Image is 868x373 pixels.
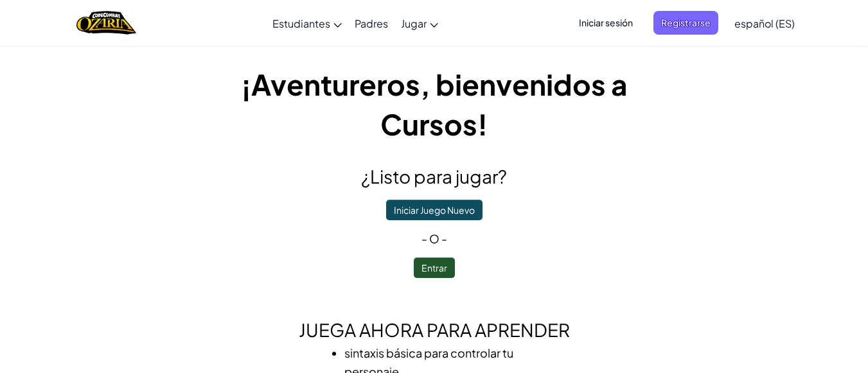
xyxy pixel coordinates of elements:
span: español (ES) [734,17,795,30]
span: - [421,231,429,246]
button: Registrarse [653,11,718,35]
a: Padres [348,6,394,40]
span: Estudiantes [272,17,330,30]
span: - [439,231,447,246]
button: Iniciar Juego Nuevo [386,200,483,220]
span: Jugar [401,17,427,30]
img: Home [76,10,136,36]
h2: ¿Listo para jugar? [203,163,666,190]
button: Entrar [414,257,455,278]
a: Estudiantes [266,6,348,40]
button: Iniciar sesión [571,11,641,35]
a: Jugar [394,6,445,40]
a: Ozaria by CodeCombat logo [76,10,136,36]
h2: Juega ahora para aprender [203,317,666,343]
a: español (ES) [728,6,801,40]
h1: ¡Aventureros, bienvenidos a Cursos! [203,64,666,144]
span: o [429,231,439,246]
